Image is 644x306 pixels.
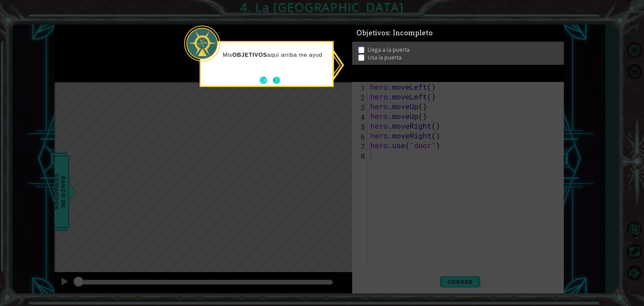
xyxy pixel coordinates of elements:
button: Next [273,77,280,84]
p: Mis aquí arriba me ayud [223,51,328,59]
p: Usa la puerta. [368,54,403,61]
span: : Incompleto [389,29,433,37]
button: Back [260,77,273,84]
span: Objetivos [357,29,433,37]
p: Llega a la puerta [368,46,410,53]
strong: OBJETIVOS [232,52,267,58]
